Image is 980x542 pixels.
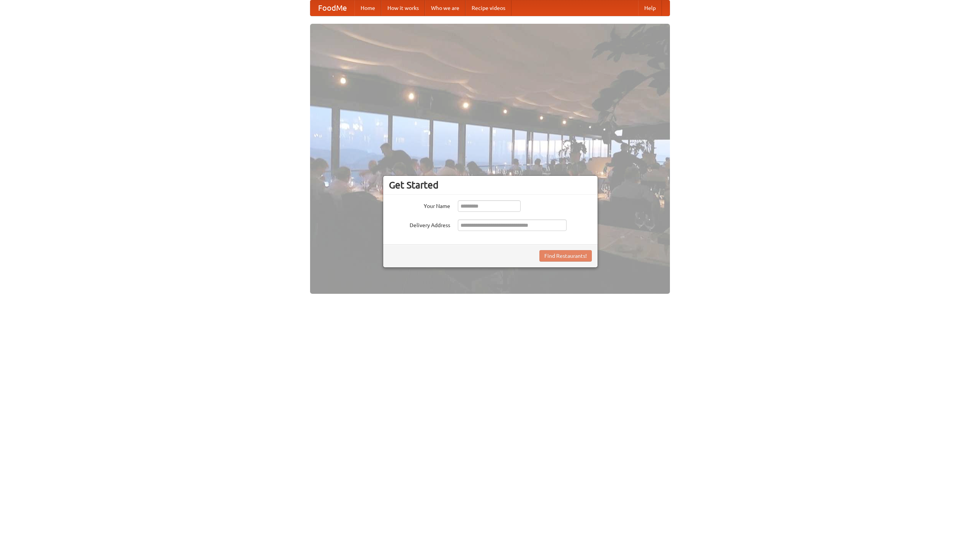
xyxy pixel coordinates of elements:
label: Delivery Address [389,219,450,229]
a: FoodMe [310,0,354,16]
a: Recipe videos [465,0,511,16]
a: Help [638,0,662,16]
a: Home [354,0,381,16]
h3: Get Started [389,179,592,191]
a: Who we are [425,0,465,16]
button: Find Restaurants! [539,250,592,262]
label: Your Name [389,200,450,210]
a: How it works [381,0,425,16]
